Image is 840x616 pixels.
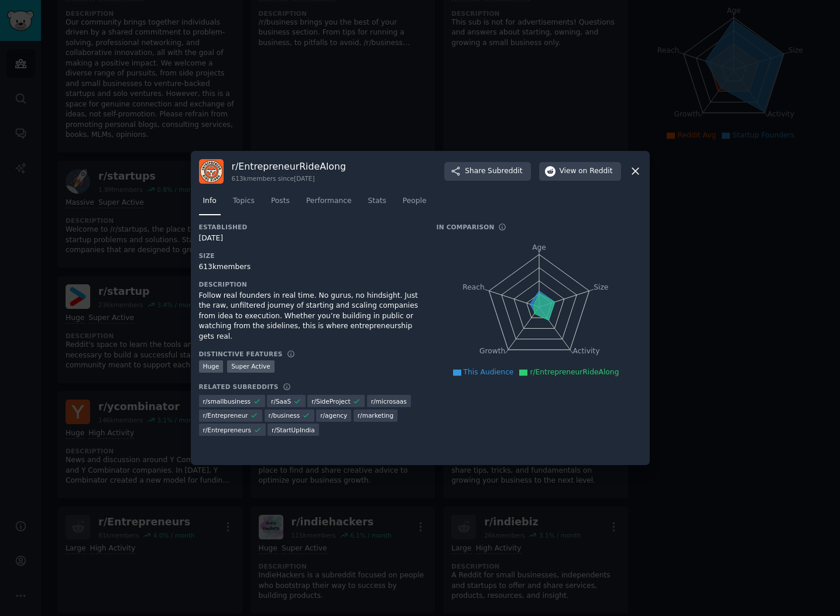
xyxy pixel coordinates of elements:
span: Topics [233,196,255,207]
a: Performance [302,192,356,216]
span: People [403,196,427,207]
div: Follow real founders in real time. No gurus, no hindsight. Just the raw, unfiltered journey of st... [199,291,420,342]
span: r/ Entrepreneurs [203,426,252,434]
div: 613k members [199,262,420,273]
span: r/ SaaS [271,397,291,405]
span: Performance [306,196,352,207]
span: Share [465,166,522,177]
div: [DATE] [199,233,420,244]
h3: Established [199,223,420,231]
a: People [399,192,431,216]
span: Stats [368,196,386,207]
span: r/ business [269,411,300,419]
span: r/ SideProject [311,397,351,405]
div: Huge [199,360,224,373]
span: r/ microsaas [371,397,407,405]
h3: Description [199,280,420,288]
button: ShareSubreddit [444,162,530,181]
a: Stats [364,192,390,216]
tspan: Reach [462,283,485,291]
div: Super Active [227,360,275,373]
span: r/ smallbusiness [203,397,251,405]
h3: r/ EntrepreneurRideAlong [232,160,346,173]
span: Subreddit [488,166,522,177]
tspan: Age [532,243,546,252]
a: Posts [267,192,294,216]
span: Info [203,196,217,207]
span: r/ marketing [358,411,393,419]
h3: Distinctive Features [199,350,283,358]
span: r/ Entrepreneur [203,411,248,419]
tspan: Size [594,283,608,291]
h3: Related Subreddits [199,383,279,391]
span: This Audience [464,368,514,376]
a: Info [199,192,221,216]
div: 613k members since [DATE] [232,174,346,183]
a: Topics [229,192,259,216]
span: r/EntrepreneurRideAlong [530,368,619,376]
h3: In Comparison [437,223,495,231]
span: r/ StartUpIndia [272,426,315,434]
tspan: Activity [572,347,599,355]
span: View [560,166,613,177]
tspan: Growth [479,347,505,355]
img: EntrepreneurRideAlong [199,159,224,184]
button: Viewon Reddit [539,162,621,181]
h3: Size [199,252,420,260]
span: Posts [271,196,290,207]
span: on Reddit [578,166,612,177]
span: r/ agency [320,411,347,419]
